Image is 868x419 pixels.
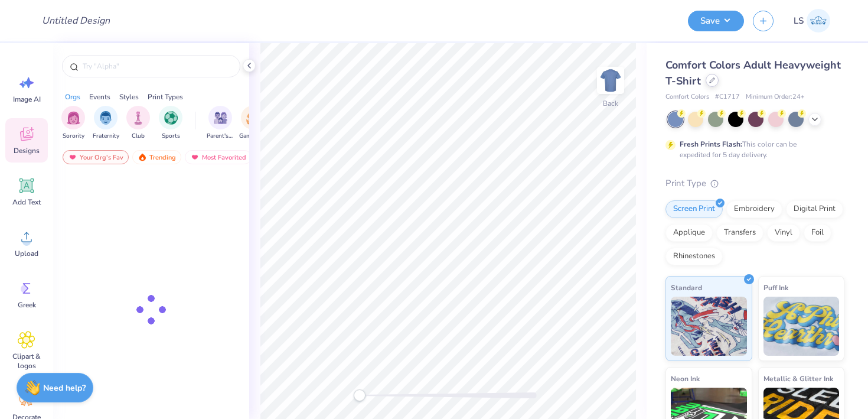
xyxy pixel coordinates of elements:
span: Club [132,132,145,141]
img: trending.gif [138,153,147,161]
img: Sorority Image [67,111,80,125]
button: filter button [207,106,234,141]
div: Embroidery [726,200,782,218]
img: Puff Ink [763,297,840,356]
div: Transfers [716,224,763,242]
span: Comfort Colors Adult Heavyweight T-Shirt [665,58,841,88]
div: filter for Game Day [239,106,266,141]
img: most_fav.gif [190,153,200,161]
div: Rhinestones [665,248,723,265]
input: Untitled Design [32,9,119,33]
span: Image AI [13,95,41,104]
input: Try "Alpha" [81,60,233,72]
span: Parent's Weekend [207,132,234,141]
span: Clipart & logos [7,352,46,371]
button: filter button [239,106,266,141]
span: Sorority [63,132,84,141]
div: Screen Print [665,200,723,218]
a: LS [788,9,836,33]
span: Designs [14,146,40,155]
button: filter button [93,106,119,141]
div: Digital Print [786,200,843,218]
img: Club Image [132,111,145,125]
button: filter button [61,106,85,141]
div: Trending [132,150,181,164]
span: Standard [671,281,702,294]
span: Fraternity [93,132,119,141]
div: filter for Parent's Weekend [207,106,234,141]
button: filter button [159,106,182,141]
div: Foil [804,224,831,242]
span: Add Text [12,197,41,207]
img: Back [599,69,622,92]
img: Standard [671,297,747,356]
div: Vinyl [767,224,800,242]
span: LS [794,14,804,28]
div: Back [603,98,618,109]
div: Styles [119,92,139,102]
div: Print Type [665,177,844,190]
span: Sports [162,132,180,141]
img: Lakshmi Suresh Ambati [807,9,830,33]
div: Most Favorited [185,150,252,164]
span: Puff Ink [763,281,788,294]
button: Save [688,11,744,31]
span: Neon Ink [671,372,700,385]
div: Print Types [148,92,183,102]
div: Applique [665,224,713,242]
strong: Fresh Prints Flash: [680,139,742,149]
div: Accessibility label [354,389,366,401]
div: This color can be expedited for 5 day delivery. [680,139,825,160]
div: Orgs [65,92,80,102]
img: Game Day Image [246,111,260,125]
div: filter for Sports [159,106,182,141]
span: Comfort Colors [665,92,709,102]
img: Fraternity Image [99,111,112,125]
span: Game Day [239,132,266,141]
strong: Need help? [43,382,86,394]
img: Sports Image [164,111,178,125]
button: filter button [126,106,150,141]
span: Upload [15,249,38,258]
span: Greek [18,300,36,310]
img: Parent's Weekend Image [214,111,227,125]
span: # C1717 [715,92,740,102]
div: filter for Sorority [61,106,85,141]
div: Your Org's Fav [63,150,129,164]
span: Minimum Order: 24 + [746,92,805,102]
span: Metallic & Glitter Ink [763,372,833,385]
div: Events [89,92,110,102]
div: filter for Fraternity [93,106,119,141]
div: filter for Club [126,106,150,141]
img: most_fav.gif [68,153,77,161]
